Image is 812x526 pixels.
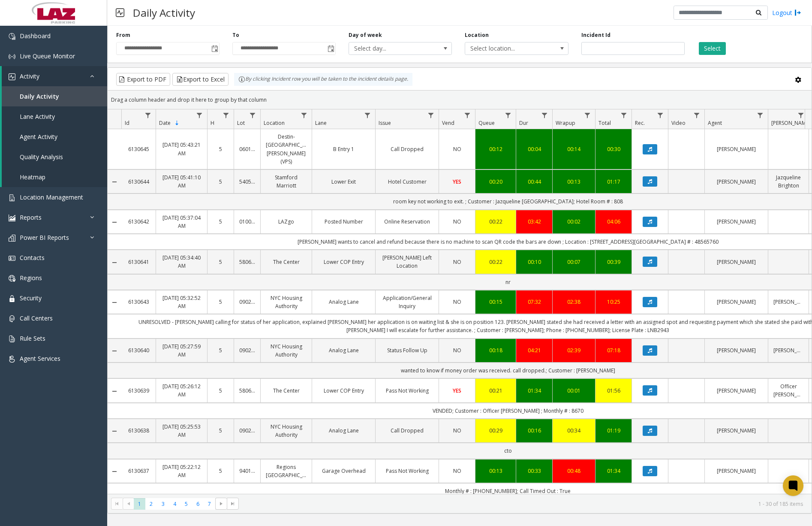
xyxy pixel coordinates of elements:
a: Lower Exit [317,178,370,186]
a: YES [444,387,470,395]
a: Wrapup Filter Menu [582,109,593,121]
span: Page 3 [157,498,169,510]
a: 01:34 [521,387,547,395]
span: Page 4 [169,498,180,510]
span: Agent Activity [20,133,57,141]
a: 6130638 [126,426,150,435]
a: Lot Filter Menu [247,109,259,121]
div: 00:12 [481,145,511,153]
a: Status Follow Up [381,346,433,354]
div: 02:38 [558,298,590,306]
div: 00:34 [558,426,590,435]
a: 00:13 [481,467,511,475]
a: Garage Overhead [317,467,370,475]
label: Incident Id [581,31,611,39]
a: 00:20 [481,178,511,186]
span: Location [264,119,285,127]
a: NYC Housing Authority [266,294,307,310]
a: Call Dropped [381,145,433,153]
a: Parker Filter Menu [795,109,807,121]
div: By clicking Incident row you will be taken to the incident details page. [234,73,412,86]
span: Page 7 [204,498,215,510]
a: Queue Filter Menu [502,109,514,121]
a: 00:07 [558,258,590,266]
a: Collapse Details [108,299,121,306]
a: 00:22 [481,258,511,266]
a: [DATE] 05:26:12 AM [161,382,202,399]
div: 00:21 [481,387,511,395]
a: 6130641 [126,258,150,266]
a: Dur Filter Menu [539,109,550,121]
a: Logout [772,8,801,17]
a: NO [444,467,470,475]
a: 090255 [239,426,255,435]
a: NYC Housing Authority [266,342,307,359]
img: 'icon' [9,336,15,342]
a: 00:10 [521,258,547,266]
a: 03:42 [521,218,547,226]
a: 04:21 [521,346,547,354]
a: [PERSON_NAME] [710,346,763,354]
span: Issue [379,119,391,127]
a: Posted Number [317,218,370,226]
span: Toggle popup [326,42,335,54]
a: 6130645 [126,145,150,153]
span: Location Management [20,193,83,201]
span: Total [598,119,611,127]
a: 01:34 [601,467,626,475]
span: Rule Sets [20,334,45,342]
a: 010052 [239,218,255,226]
a: Lower COP Entry [317,258,370,266]
span: Toggle popup [210,42,219,54]
a: 10:25 [601,298,626,306]
a: Collapse Details [108,428,121,435]
a: Lower COP Entry [317,387,370,395]
div: 07:18 [601,346,626,354]
a: 5 [213,467,229,475]
span: Video [671,119,686,127]
span: Vend [442,119,454,127]
span: Queue [478,119,495,127]
span: Page 1 [134,498,145,510]
a: [PERSON_NAME] [710,467,763,475]
img: 'icon' [9,315,15,322]
a: Analog Lane [317,346,370,354]
a: The Center [266,258,307,266]
img: 'icon' [9,194,15,201]
a: 00:30 [601,145,626,153]
a: [DATE] 05:41:10 AM [161,173,202,190]
a: Id Filter Menu [142,109,154,121]
span: Agent Services [20,354,60,363]
a: 5 [213,426,229,435]
a: 00:29 [481,426,511,435]
label: Day of week [349,31,382,39]
div: Data table [108,109,812,494]
a: 00:44 [521,178,547,186]
a: 01:56 [601,387,626,395]
span: Lane [315,119,327,127]
a: Pass Not Working [381,387,433,395]
a: 6130637 [126,467,150,475]
span: Quality Analysis [20,153,63,161]
a: Hotel Customer [381,178,433,186]
a: 00:48 [558,467,590,475]
a: Date Filter Menu [194,109,205,121]
img: logout [794,8,801,17]
span: Reports [20,213,42,221]
button: Export to PDF [116,73,170,86]
span: H [211,119,214,127]
a: 00:04 [521,145,547,153]
span: Page 6 [192,498,204,510]
span: Dashboard [20,32,51,40]
a: [PERSON_NAME] [773,298,803,306]
a: [DATE] 05:34:40 AM [161,254,202,270]
img: 'icon' [9,73,15,80]
a: 00:22 [481,218,511,226]
span: Dur [519,119,528,127]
